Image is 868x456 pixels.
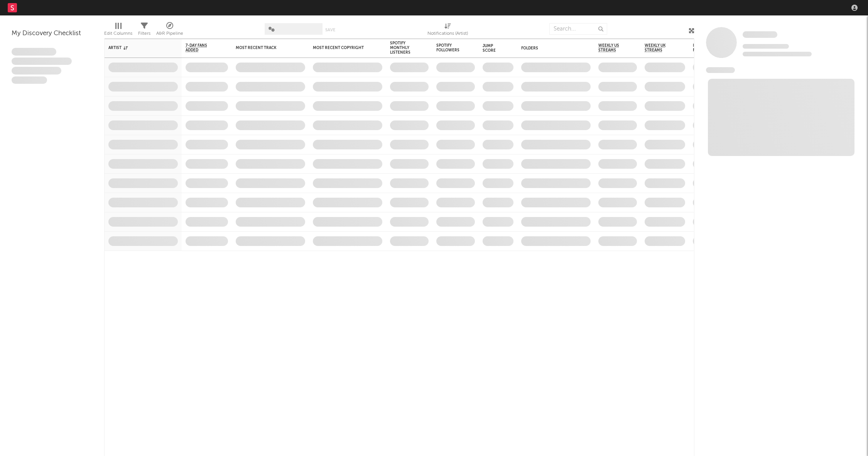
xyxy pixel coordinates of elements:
[236,46,294,50] div: Most Recent Track
[186,43,216,53] span: 7-Day Fans Added
[108,46,166,50] div: Artist
[427,29,468,38] div: Notifications (Artist)
[743,31,777,39] a: Some Artist
[549,23,607,35] input: Search...
[12,67,61,75] span: Praesent ac interdum
[104,29,132,38] div: Edit Columns
[390,41,417,55] div: Spotify Monthly Listeners
[12,76,47,84] span: Aliquam viverra
[427,19,468,42] div: Notifications (Artist)
[156,29,183,38] div: A&R Pipeline
[313,46,371,50] div: Most Recent Copyright
[138,19,150,42] div: Filters
[706,67,735,73] span: News Feed
[483,44,502,53] div: Jump Score
[743,44,789,49] span: Tracking Since: [DATE]
[138,29,150,38] div: Filters
[645,43,674,53] span: Weekly UK Streams
[325,28,335,32] button: Save
[693,43,720,53] div: Instagram Followers
[156,19,183,42] div: A&R Pipeline
[12,29,93,38] div: My Discovery Checklist
[598,43,625,53] span: Weekly US Streams
[521,46,579,51] div: Folders
[743,31,777,38] span: Some Artist
[12,48,56,56] span: Lorem ipsum dolor
[743,52,812,56] span: 0 fans last week
[104,19,132,42] div: Edit Columns
[436,43,463,53] div: Spotify Followers
[12,58,72,65] span: Integer aliquet in purus et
